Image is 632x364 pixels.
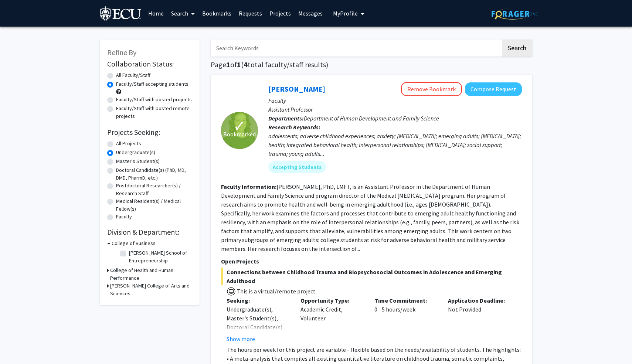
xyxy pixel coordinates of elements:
[227,334,255,343] button: Show more
[442,296,516,343] div: Not Provided
[295,296,369,343] div: Academic Credit, Volunteer
[116,213,132,221] label: Faculty
[492,8,538,20] img: ForagerOne Logo
[300,296,363,305] p: Opportunity Type:
[268,115,304,122] b: Departments:
[266,0,295,26] a: Projects
[268,96,522,105] p: Faculty
[237,60,241,69] span: 1
[227,305,289,349] div: Undergraduate(s), Master's Student(s), Doctoral Candidate(s) (PhD, MD, DMD, PharmD, etc.)
[235,0,266,26] a: Requests
[116,157,160,165] label: Master's Student(s)
[226,60,230,69] span: 1
[465,82,522,96] button: Compose Request to Kayla Fitzke
[129,249,190,265] label: [PERSON_NAME] School of Entrepreneurship
[116,197,192,213] label: Medical Resident(s) / Medical Fellow(s)
[227,296,289,305] p: Seeking:
[268,161,326,173] mat-chip: Accepting Students
[167,0,198,26] a: Search
[268,132,522,158] div: adolescents; adverse childhood experiences; anxiety; [MEDICAL_DATA]; emerging adults; [MEDICAL_DA...
[502,40,532,57] button: Search
[107,48,136,57] span: Refine By
[107,228,192,237] h2: Division & Department:
[116,182,192,197] label: Postdoctoral Researcher(s) / Research Staff
[116,96,192,103] label: Faculty/Staff with posted projects
[107,59,192,68] h2: Collaboration Status:
[6,331,31,358] iframe: Chat
[198,0,235,26] a: Bookmarks
[116,71,150,79] label: All Faculty/Staff
[227,345,522,354] p: The hours per week for this project are variable - flexible based on the needs/availability of st...
[211,60,532,69] h1: Page of ( total faculty/staff results)
[116,166,192,182] label: Doctoral Candidate(s) (PhD, MD, DMD, PharmD, etc.)
[223,130,256,139] span: Bookmarked
[116,80,188,88] label: Faculty/Staff accepting students
[116,105,192,120] label: Faculty/Staff with posted remote projects
[268,123,320,131] b: Research Keywords:
[236,288,316,295] span: This is a virtual/remote project
[448,296,511,305] p: Application Deadline:
[112,239,156,247] h3: College of Business
[233,122,246,130] span: ✓
[221,268,522,285] span: Connections between Childhood Trauma and Biopsychosocial Outcomes in Adolescence and Emerging Adu...
[145,0,167,26] a: Home
[369,296,443,343] div: 0 - 5 hours/week
[100,6,142,23] img: East Carolina University Logo
[116,149,155,156] label: Undergraduate(s)
[295,0,326,26] a: Messages
[304,115,439,122] span: Department of Human Development and Family Science
[268,105,522,114] p: Assistant Professor
[110,282,192,297] h3: [PERSON_NAME] College of Arts and Sciences
[401,82,462,96] button: Remove Bookmark
[107,128,192,137] h2: Projects Seeking:
[333,10,358,17] span: My Profile
[268,84,325,93] a: [PERSON_NAME]
[110,266,192,282] h3: College of Health and Human Performance
[221,183,276,190] b: Faculty Information:
[244,60,248,69] span: 4
[116,140,141,147] label: All Projects
[211,40,501,57] input: Search Keywords
[221,257,522,266] p: Open Projects
[221,183,519,252] fg-read-more: [PERSON_NAME], PhD, LMFT, is an Assistant Professor in the Department of Human Development and Fa...
[374,296,437,305] p: Time Commitment:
